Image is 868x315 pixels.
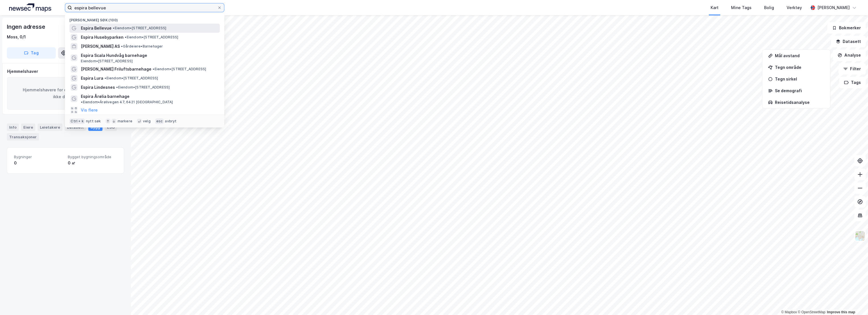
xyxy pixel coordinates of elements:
[827,22,866,34] button: Bokmerker
[68,160,117,166] div: 0 ㎡
[21,123,35,131] div: Eiere
[118,119,132,123] div: markere
[81,66,151,73] span: [PERSON_NAME] Friluftsbarnehage
[711,4,719,11] div: Kart
[7,123,19,131] div: Info
[113,26,166,30] span: Eiendom • [STREET_ADDRESS]
[125,35,126,39] span: •
[839,77,866,88] button: Tags
[81,75,103,82] span: Espira Lura
[81,59,133,63] span: Eiendom • [STREET_ADDRESS]
[775,100,824,105] div: Reisetidsanalyse
[840,288,868,315] div: Kontrollprogram for chat
[104,76,158,81] span: Eiendom • [STREET_ADDRESS]
[116,85,170,90] span: Eiendom • [STREET_ADDRESS]
[153,67,206,71] span: Eiendom • [STREET_ADDRESS]
[731,4,752,11] div: Mine Tags
[817,4,850,11] div: [PERSON_NAME]
[72,3,217,12] input: Søk på adresse, matrikkel, gårdeiere, leietakere eller personer
[81,107,98,114] button: Vis flere
[787,4,802,11] div: Verktøy
[7,68,124,75] div: Hjemmelshaver
[65,123,86,131] div: Datasett
[81,52,217,59] span: Espira Scala Hundvåg barnehage
[125,35,178,40] span: Eiendom • [STREET_ADDRESS]
[840,288,868,315] iframe: Chat Widget
[113,26,114,30] span: •
[121,44,163,49] span: Gårdeiere • Barnehager
[86,119,101,123] div: nytt søk
[775,53,824,58] div: Mål avstand
[81,84,115,91] span: Espira Lindesnes
[781,310,797,314] a: Mapbox
[65,13,224,24] div: [PERSON_NAME] søk (100)
[104,76,106,80] span: •
[153,67,154,71] span: •
[7,133,39,141] div: Transaksjoner
[855,230,865,241] img: Z
[81,43,120,50] span: [PERSON_NAME] AS
[775,65,824,70] div: Tegn område
[764,4,774,11] div: Bolig
[827,310,855,314] a: Improve this map
[69,118,85,124] div: Ctrl + k
[7,47,56,59] button: Tag
[775,77,824,81] div: Tegn sirkel
[81,100,173,104] span: Eiendom • Årølivegen 47, 6421 [GEOGRAPHIC_DATA]
[81,25,112,32] span: Espira Bellevue
[798,310,825,314] a: OpenStreetMap
[143,119,151,123] div: velg
[81,34,124,41] span: Espira Husebyparken
[831,36,866,47] button: Datasett
[165,119,177,123] div: avbryt
[38,123,62,131] div: Leietakere
[7,77,124,110] div: Hjemmelshavere for denne eiendommen er ikke definert
[7,22,46,31] div: Ingen adresse
[81,93,130,100] span: Espira Årølia barnehage
[121,44,123,48] span: •
[68,155,117,159] span: Bygget bygningsområde
[116,85,118,89] span: •
[833,50,866,61] button: Analyse
[838,63,866,75] button: Filter
[81,100,83,104] span: •
[155,118,164,124] div: esc
[7,34,26,40] div: Moss, 0/1
[14,155,63,159] span: Bygninger
[14,160,63,166] div: 0
[775,88,824,93] div: Se demografi
[9,3,51,12] img: logo.a4113a55bc3d86da70a041830d287a7e.svg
